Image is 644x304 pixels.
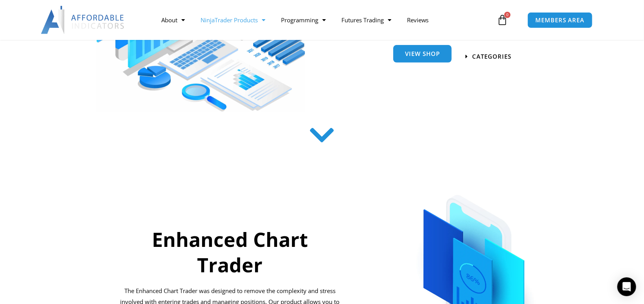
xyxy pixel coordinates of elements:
[393,45,452,63] a: View Shop
[334,11,399,29] a: Futures Trading
[193,11,273,29] a: NinjaTrader Products
[405,51,440,57] span: View Shop
[465,54,511,59] a: categories
[273,11,334,29] a: Programming
[527,12,593,28] a: MEMBERS AREA
[536,17,585,23] span: MEMBERS AREA
[153,11,495,29] nav: Menu
[504,12,511,18] span: 0
[153,11,193,29] a: About
[472,54,511,59] span: categories
[617,277,636,296] div: Open Intercom Messenger
[485,9,520,31] a: 0
[41,6,125,34] img: LogoAI | Affordable Indicators – NinjaTrader
[119,227,341,278] h2: Enhanced Chart Trader
[399,11,437,29] a: Reviews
